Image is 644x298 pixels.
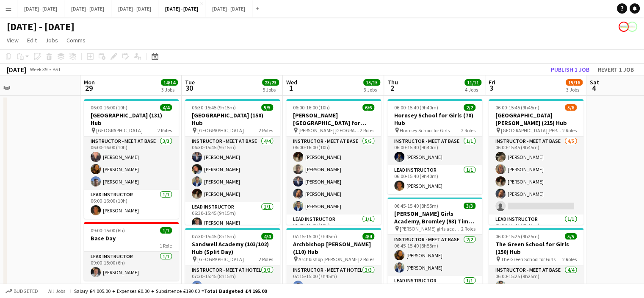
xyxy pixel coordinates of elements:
[547,64,593,75] button: Publish 1 job
[4,287,39,296] button: Budgeted
[205,0,252,17] button: [DATE] - [DATE]
[14,288,38,294] span: Budgeted
[42,35,61,46] a: Jobs
[53,66,61,72] div: BST
[45,36,58,44] span: Jobs
[619,22,629,32] app-user-avatar: Programmes & Operations
[7,36,19,44] span: View
[28,66,49,72] span: Week 39
[204,288,267,294] span: Total Budgeted £4 195.00
[158,0,205,17] button: [DATE] - [DATE]
[27,36,37,44] span: Edit
[627,22,637,32] app-user-avatar: Programmes & Operations
[47,288,67,294] span: All jobs
[74,288,267,294] div: Salary £4 005.00 + Expenses £0.00 + Subsistence £190.00 =
[64,0,111,17] button: [DATE] - [DATE]
[7,20,75,33] h1: [DATE] - [DATE]
[63,35,89,46] a: Comms
[111,0,158,17] button: [DATE] - [DATE]
[66,36,86,44] span: Comms
[7,65,26,74] div: [DATE]
[3,35,22,46] a: View
[24,35,40,46] a: Edit
[594,64,637,75] button: Revert 1 job
[17,0,64,17] button: [DATE] - [DATE]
